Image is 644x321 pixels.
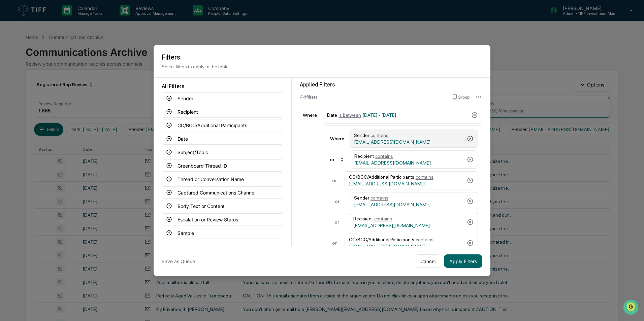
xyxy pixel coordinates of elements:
div: Where [327,136,347,141]
button: Recipient [162,106,283,118]
div: or [327,154,347,165]
p: Select filters to apply to the table. [162,64,482,69]
span: [EMAIL_ADDRESS][DOMAIN_NAME] [354,160,431,166]
button: Thread or Conversation Name [162,173,283,185]
div: Applied Filters [300,81,482,88]
a: 🖐️Preclearance [4,82,46,94]
span: [EMAIL_ADDRESS][DOMAIN_NAME] [349,244,425,249]
a: 🔎Data Lookup [4,95,45,107]
span: contains [416,174,433,180]
div: CC/BCC/Additional Participants [349,237,464,249]
button: Cancel [415,254,441,268]
button: Save as Queue [162,254,195,268]
button: Date [162,133,283,145]
button: Captured Communications Channel [162,186,283,199]
div: Where [300,112,320,118]
button: Start new chat [115,53,123,62]
div: or [327,178,342,183]
div: 🔎 [7,98,12,104]
div: All Filters [162,83,283,90]
span: contains [416,237,433,242]
button: Sender [162,92,283,104]
span: [EMAIL_ADDRESS][DOMAIN_NAME] [354,139,430,145]
div: CC/BCC/Additional Participants [349,174,464,186]
input: Clear [18,31,111,38]
span: contains [375,153,393,159]
div: Sender [354,133,464,145]
a: 🗄️Attestations [46,82,86,94]
span: contains [371,195,388,201]
button: Group [452,92,470,102]
div: or [327,240,342,246]
div: 🗄️ [49,85,54,91]
div: or [327,199,347,204]
button: Sample [162,227,283,239]
div: Recipient [354,153,464,166]
span: Data Lookup [13,98,42,104]
span: contains [371,133,388,138]
button: CC/BCC/Additional Participants [162,119,283,131]
span: Preclearance [13,85,43,92]
span: [EMAIL_ADDRESS][DOMAIN_NAME] [353,223,430,228]
div: We're available if you need us! [23,58,85,64]
div: Recipient [353,216,464,228]
button: Escalation or Review Status [162,213,283,225]
iframe: Open customer support [622,299,641,317]
span: Pylon [67,114,82,119]
p: How can we help? [7,14,123,25]
div: Start new chat [23,51,110,58]
button: Body Text or Content [162,200,283,212]
button: Apply Filters [444,254,482,268]
h2: Filters [162,53,482,61]
button: Greenboard Thread ID [162,159,283,172]
span: [DATE] - [DATE] [362,112,396,118]
div: or [327,219,346,225]
span: [EMAIL_ADDRESS][DOMAIN_NAME] [349,181,425,186]
span: is between [339,112,361,118]
div: Date [327,109,469,121]
div: 🖐️ [7,85,12,91]
button: Subject/Topic [162,146,283,158]
span: contains [374,216,392,221]
a: Powered byPylon [47,114,82,119]
div: Sender [354,195,464,207]
span: Attestations [56,85,84,92]
span: [EMAIL_ADDRESS][DOMAIN_NAME] [354,202,430,207]
div: 44 filter s [300,94,446,100]
img: 1746055101610-c473b297-6a78-478c-a979-82029cc54cd1 [7,51,19,64]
